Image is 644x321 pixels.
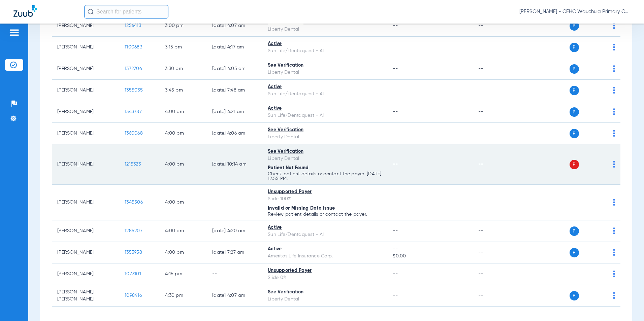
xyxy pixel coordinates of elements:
td: [DATE] 4:17 AM [207,37,262,58]
td: [PERSON_NAME] [52,80,119,101]
div: See Verification [268,127,382,134]
td: [DATE] 4:21 AM [207,101,262,123]
td: 4:30 PM [160,285,207,307]
td: [PERSON_NAME] [52,123,119,144]
div: Liberty Dental [268,69,382,76]
td: -- [473,263,518,285]
td: [DATE] 7:27 AM [207,242,262,263]
span: -- [393,66,398,71]
td: [DATE] 10:14 AM [207,144,262,185]
span: P [570,226,579,236]
div: Sun Life/Dentaquest - AI [268,112,382,119]
img: group-dot-blue.svg [613,227,615,234]
span: 1098416 [125,293,142,298]
td: -- [473,101,518,123]
div: Slide 0% [268,274,382,281]
img: group-dot-blue.svg [613,108,615,115]
td: [DATE] 4:05 AM [207,58,262,80]
td: [DATE] 4:07 AM [207,15,262,37]
td: [PERSON_NAME] [52,242,119,263]
td: [DATE] 4:06 AM [207,123,262,144]
div: Active [268,83,382,91]
span: 1355035 [125,88,143,93]
p: Review patient details or contact the payer. [268,212,382,217]
td: 4:00 PM [160,123,207,144]
span: 1360068 [125,131,143,136]
div: Active [268,246,382,253]
img: group-dot-blue.svg [613,44,615,50]
img: group-dot-blue.svg [613,22,615,29]
td: [PERSON_NAME] [52,58,119,80]
div: Sun Life/Dentaquest - AI [268,91,382,98]
span: -- [393,45,398,49]
td: 3:00 PM [160,15,207,37]
td: -- [473,220,518,242]
img: group-dot-blue.svg [613,199,615,206]
td: [PERSON_NAME] [52,15,119,37]
span: P [570,248,579,257]
div: See Verification [268,289,382,296]
span: 1353958 [125,250,142,255]
span: P [570,291,579,300]
span: -- [393,23,398,28]
span: Patient Not Found [268,166,309,170]
div: Active [268,105,382,112]
span: -- [393,88,398,93]
td: 4:00 PM [160,185,207,220]
img: group-dot-blue.svg [613,249,615,256]
td: [PERSON_NAME] [PERSON_NAME] [52,285,119,307]
td: -- [473,58,518,80]
div: Active [268,224,382,231]
span: -- [393,246,467,253]
td: 3:45 PM [160,80,207,101]
span: 1285207 [125,228,142,233]
td: [PERSON_NAME] [52,37,119,58]
span: -- [393,200,398,205]
td: -- [473,242,518,263]
img: group-dot-blue.svg [613,87,615,94]
span: 1343787 [125,109,142,114]
img: group-dot-blue.svg [613,65,615,72]
img: hamburger-icon [9,29,20,37]
span: P [570,129,579,138]
div: Slide 100% [268,195,382,203]
iframe: Chat Widget [610,289,644,321]
span: -- [393,293,398,298]
div: Active [268,40,382,47]
td: -- [473,123,518,144]
td: [PERSON_NAME] [52,101,119,123]
span: 1100683 [125,45,142,49]
input: Search for patients [84,5,168,19]
td: 4:15 PM [160,263,207,285]
td: [PERSON_NAME] [52,220,119,242]
td: -- [473,80,518,101]
span: P [570,107,579,117]
span: Invalid or Missing Data Issue [268,206,335,211]
td: [DATE] 4:20 AM [207,220,262,242]
span: -- [393,131,398,136]
div: Sun Life/Dentaquest - AI [268,231,382,238]
span: -- [393,228,398,233]
td: -- [207,185,262,220]
td: 4:00 PM [160,220,207,242]
span: P [570,64,579,74]
img: Zuub Logo [13,5,37,17]
p: Check patient details or contact the payer. [DATE] 12:55 PM. [268,172,382,181]
div: Liberty Dental [268,134,382,141]
td: -- [473,144,518,185]
td: -- [473,185,518,220]
td: 3:15 PM [160,37,207,58]
div: Liberty Dental [268,155,382,162]
div: Liberty Dental [268,296,382,303]
span: -- [393,272,398,276]
img: group-dot-blue.svg [613,161,615,168]
td: 4:00 PM [160,144,207,185]
td: [PERSON_NAME] [52,263,119,285]
img: Search Icon [88,9,94,15]
td: -- [207,263,262,285]
span: [PERSON_NAME] - CFHC Wauchula Primary Care Dental [519,8,631,15]
td: -- [473,285,518,307]
span: P [570,160,579,169]
div: Sun Life/Dentaquest - AI [268,47,382,55]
